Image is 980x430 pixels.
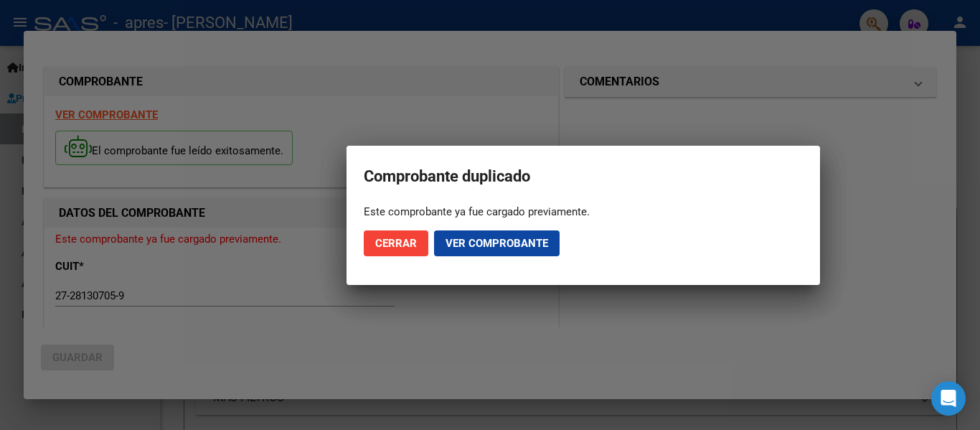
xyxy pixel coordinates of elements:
[931,381,966,416] div: Open Intercom Messenger
[364,205,803,219] div: Este comprobante ya fue cargado previamente.
[446,237,548,250] span: Ver comprobante
[364,230,428,256] button: Cerrar
[434,230,560,256] button: Ver comprobante
[364,163,803,190] h2: Comprobante duplicado
[375,237,417,250] span: Cerrar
